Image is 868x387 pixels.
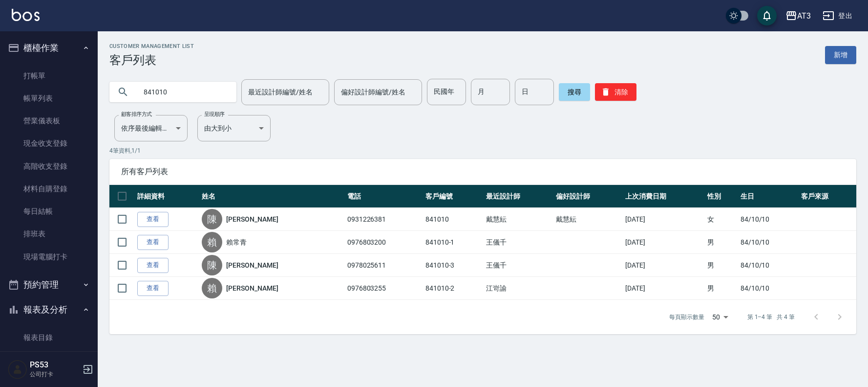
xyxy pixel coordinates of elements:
[799,185,856,208] th: 客戶來源
[705,277,738,300] td: 男
[137,79,229,105] input: 搜尋關鍵字
[4,272,94,297] button: 預約管理
[109,146,856,155] p: 4 筆資料, 1 / 1
[484,231,553,254] td: 王儀千
[747,313,795,321] p: 第 1–4 筆 共 4 筆
[121,167,845,177] span: 所有客戶列表
[345,277,423,300] td: 0976803255
[199,185,344,208] th: 姓名
[226,237,247,247] a: 賴常青
[484,185,553,208] th: 最近設計師
[345,185,423,208] th: 電話
[553,208,623,231] td: 戴慧紜
[669,313,704,321] p: 每頁顯示數量
[226,283,278,293] a: [PERSON_NAME]
[109,53,194,67] h3: 客戶列表
[345,208,423,231] td: 0931226381
[484,254,553,277] td: 王儀千
[197,115,271,141] div: 由大到小
[819,7,856,25] button: 登出
[137,235,169,250] a: 查看
[202,232,222,252] div: 賴
[8,360,27,379] img: Person
[738,208,799,231] td: 84/10/10
[4,178,94,200] a: 材料自購登錄
[423,231,484,254] td: 841010-1
[4,110,94,132] a: 營業儀表板
[738,277,799,300] td: 84/10/10
[202,209,222,229] div: 陳
[109,43,194,49] h2: Customer Management List
[137,281,169,296] a: 查看
[4,200,94,223] a: 每日結帳
[738,231,799,254] td: 84/10/10
[705,231,738,254] td: 男
[4,326,94,349] a: 報表目錄
[345,254,423,277] td: 0978025611
[484,277,553,300] td: 江岢諭
[705,254,738,277] td: 男
[345,231,423,254] td: 0976803200
[738,185,799,208] th: 生日
[757,6,777,25] button: save
[4,297,94,322] button: 報表及分析
[423,254,484,277] td: 841010-3
[484,208,553,231] td: 戴慧紜
[623,208,705,231] td: [DATE]
[4,132,94,155] a: 現金收支登錄
[797,10,811,22] div: AT3
[623,185,705,208] th: 上次消費日期
[782,6,815,26] button: AT3
[204,111,225,118] label: 呈現順序
[423,208,484,231] td: 841010
[623,231,705,254] td: [DATE]
[226,214,278,224] a: [PERSON_NAME]
[4,35,94,61] button: 櫃檯作業
[30,370,80,379] p: 公司打卡
[738,254,799,277] td: 84/10/10
[202,278,222,298] div: 賴
[4,65,94,87] a: 打帳單
[4,349,94,371] a: 店家日報表
[423,277,484,300] td: 841010-2
[705,208,738,231] td: 女
[4,223,94,245] a: 排班表
[4,87,94,110] a: 帳單列表
[137,258,169,273] a: 查看
[705,185,738,208] th: 性別
[553,185,623,208] th: 偏好設計師
[135,185,199,208] th: 詳細資料
[423,185,484,208] th: 客戶編號
[202,255,222,275] div: 陳
[4,155,94,178] a: 高階收支登錄
[825,46,856,64] a: 新增
[30,360,80,370] h5: PS53
[121,111,152,118] label: 顧客排序方式
[559,83,590,101] button: 搜尋
[623,277,705,300] td: [DATE]
[137,212,169,227] a: 查看
[114,115,188,141] div: 依序最後編輯時間
[226,260,278,270] a: [PERSON_NAME]
[623,254,705,277] td: [DATE]
[12,9,40,21] img: Logo
[708,304,732,330] div: 50
[4,246,94,268] a: 現場電腦打卡
[595,83,636,101] button: 清除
